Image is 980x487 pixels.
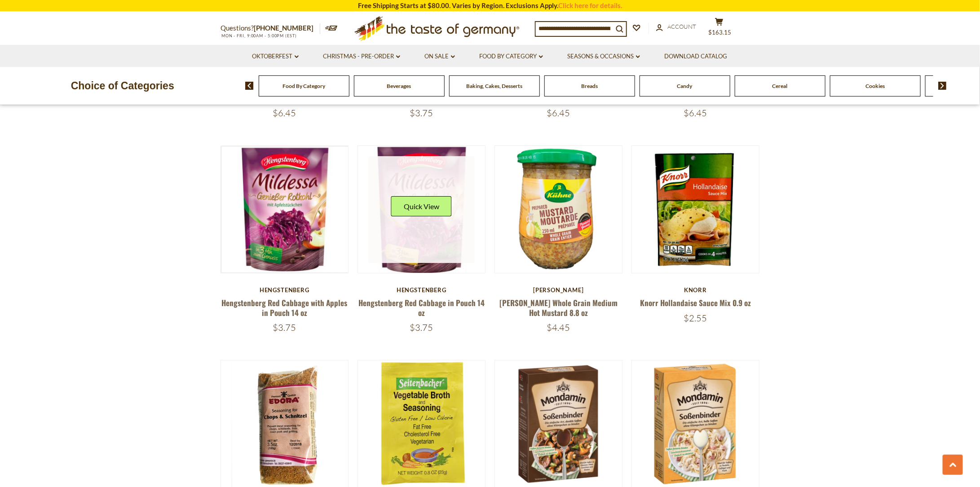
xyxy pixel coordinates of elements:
a: Account [656,22,696,32]
a: Breads [581,83,598,89]
img: next arrow [938,82,947,90]
a: Food By Category [283,83,325,89]
img: previous arrow [245,82,254,90]
button: Quick View [391,196,452,216]
a: Cookies [865,83,885,89]
button: $163.15 [706,18,733,40]
span: $2.55 [684,312,707,324]
a: Hengstenberg Red Cabbage in Pouch 14 oz [358,297,485,318]
span: $3.75 [273,322,296,333]
div: Hengstenberg [358,286,486,294]
img: Knorr Hollandaise Sauce Mix 0.9 oz [632,146,759,273]
span: $163.15 [709,29,732,36]
a: Food By Category [480,52,543,61]
span: $3.75 [410,107,433,118]
a: Click here for details. [558,1,622,9]
div: [PERSON_NAME] [494,286,622,294]
a: Baking, Cakes, Desserts [466,83,522,89]
a: Candy [677,83,693,89]
span: $6.45 [684,107,707,118]
span: MON - FRI, 9:00AM - 5:00PM (EST) [221,33,297,38]
a: Hengstenberg Red Cabbage with Apples in Pouch 14 oz [221,297,347,318]
a: Seasons & Occasions [568,52,640,61]
a: Download Catalog [665,52,728,61]
span: $3.75 [410,322,433,333]
div: Hengstenberg [221,286,349,294]
img: Hengstenberg Red Cabbage in Pouch 14 oz [358,146,485,274]
div: Knorr [631,286,759,294]
a: Christmas - PRE-ORDER [323,52,400,61]
span: Account [667,23,696,30]
img: Hengstenberg Red Cabbage with Apples in Pouch 14 oz [221,146,348,273]
a: Oktoberfest [252,52,299,61]
a: On Sale [425,52,455,61]
span: $4.45 [547,322,570,333]
a: Knorr Hollandaise Sauce Mix 0.9 oz [640,297,751,308]
a: [PHONE_NUMBER] [254,24,313,32]
a: Beverages [387,83,411,89]
a: [PERSON_NAME] Whole Grain Medium Hot Mustard 8.8 oz [499,297,618,318]
span: $6.45 [547,107,570,118]
p: Questions? [221,22,320,34]
img: Kuehne Whole Grain Medium Hot Mustard 8.8 oz [495,146,622,273]
a: Cereal [773,83,788,89]
span: $6.45 [273,107,296,118]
